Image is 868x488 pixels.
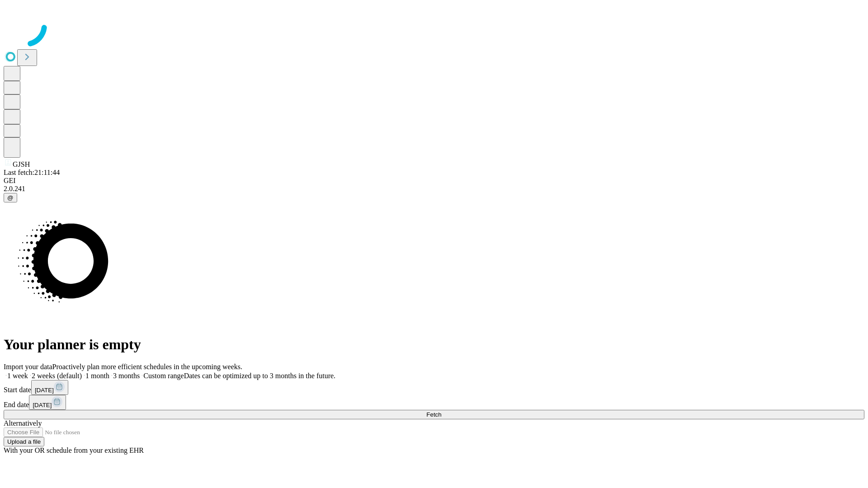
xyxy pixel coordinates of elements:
[4,363,52,371] span: Import your data
[7,372,28,380] span: 1 week
[4,419,42,427] span: Alternatively
[4,380,864,395] div: Start date
[31,380,68,395] button: [DATE]
[426,411,441,418] span: Fetch
[7,194,14,201] span: @
[35,387,54,394] span: [DATE]
[4,446,144,454] span: With your OR schedule from your existing EHR
[13,160,30,168] span: GJSH
[52,363,242,371] span: Proactively plan more efficient schedules in the upcoming weeks.
[4,336,864,353] h1: Your planner is empty
[143,372,184,380] span: Custom range
[4,177,864,185] div: GEI
[32,372,82,380] span: 2 weeks (default)
[113,372,140,380] span: 3 months
[4,410,864,419] button: Fetch
[33,402,52,408] span: [DATE]
[4,395,864,410] div: End date
[4,185,864,193] div: 2.0.241
[184,372,335,380] span: Dates can be optimized up to 3 months in the future.
[29,395,66,410] button: [DATE]
[4,437,44,446] button: Upload a file
[4,193,17,202] button: @
[4,169,60,176] span: Last fetch: 21:11:44
[85,372,109,380] span: 1 month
